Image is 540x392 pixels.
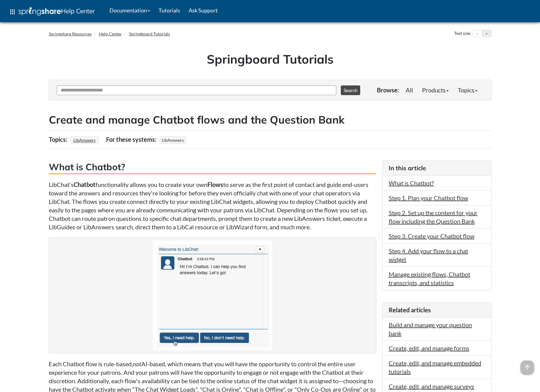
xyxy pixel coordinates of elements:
p: LibChat's functionality allows you to create your own to serve as the first point of contact and ... [49,180,376,231]
a: Step 1. Plan your Chatbot flow [389,194,468,201]
a: Create, edit, and manage embedded tutorials [389,359,481,375]
a: Help Center [99,31,122,36]
a: Step 4. Add your flow to a chat widget [389,247,468,263]
a: Manage existing flows, Chatbot transcripts, and statistics [389,271,470,286]
a: Create, edit, and manage surveys [389,383,474,390]
a: Ask Support [184,3,222,18]
a: Create, edit, and manage forms [389,344,469,352]
h3: What is Chatbot? [49,161,376,174]
a: Topics [453,84,482,96]
a: Build and manage your question bank [389,321,472,337]
a: Springshare Resources [49,31,92,36]
a: All [401,84,418,96]
a: Documentation [105,3,154,18]
button: Increase text size [482,30,491,37]
em: not [133,360,141,367]
span: LibAnswers [159,136,186,144]
span: Related articles [389,306,431,314]
a: apps Help Center [5,3,99,21]
div: Topics: [49,134,69,145]
a: Springboard Tutorials [129,31,170,36]
h3: In this article [389,164,485,172]
a: LibAnswers [72,136,96,145]
h2: Create and manage Chatbot flows and the Question Bank [49,112,491,127]
span: apps [9,8,16,15]
a: What is Chatbot? [389,179,434,187]
a: Step 2. Set up the content for your flow including the Question Bank [389,209,478,225]
img: Example chatbot flow [153,241,272,350]
div: For these systems: [106,134,158,145]
button: Decrease text size [473,30,482,37]
a: Tutorials [154,3,184,18]
span: arrow_upward [521,360,534,374]
div: Text size: [453,30,472,38]
h1: Springboard Tutorials [53,51,487,68]
strong: Flows [207,181,223,188]
strong: Chatbot [74,181,96,188]
a: arrow_upward [521,361,534,368]
p: Browse: [377,86,399,94]
span: Help Center [61,7,95,15]
a: Products [418,84,453,96]
a: Step 3. Create your Chatbot flow [389,232,475,240]
img: Springshare [18,7,61,15]
button: Search [341,85,360,95]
